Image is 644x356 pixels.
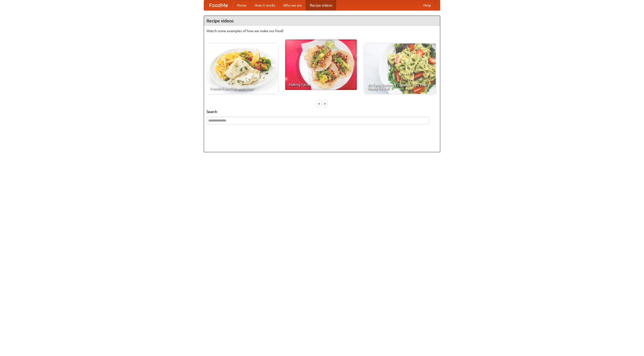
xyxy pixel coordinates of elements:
[279,0,306,10] a: Who we are
[419,0,435,10] a: Help
[204,0,233,10] a: FoodMe
[210,87,274,90] span: French Fries Fish and Chips
[207,44,278,94] a: French Fries Fish and Chips
[207,109,437,114] h5: Search
[207,28,437,33] p: Watch some examples of how we make our food!
[306,0,336,10] a: Recipe videos
[285,39,357,90] a: Making Tacos
[204,16,440,26] h4: Recipe videos
[289,83,353,86] span: Making Tacos
[233,0,251,10] a: Home
[323,100,327,107] div: »
[317,100,321,107] div: «
[251,0,279,10] a: How it works
[368,83,432,90] span: An Easy, Summery Tomato Pasta That's Ready for Fall
[364,44,436,94] a: An Easy, Summery Tomato Pasta That's Ready for Fall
